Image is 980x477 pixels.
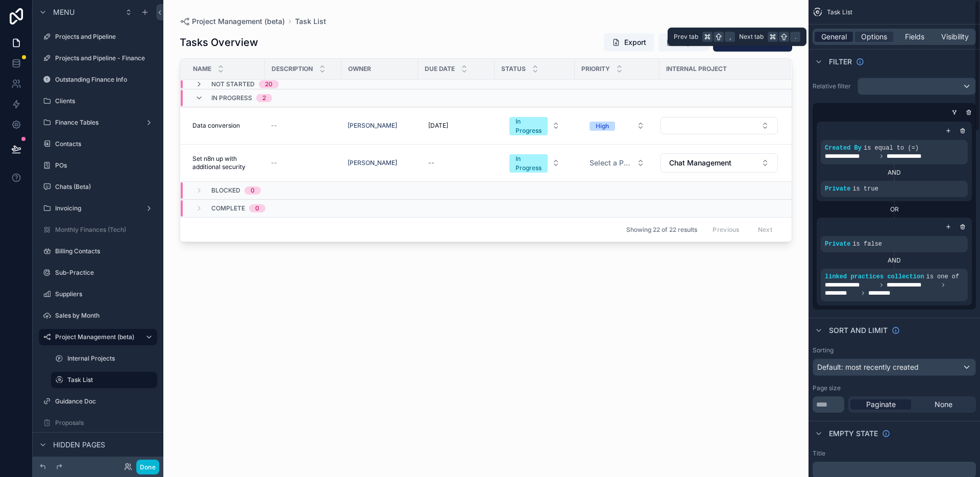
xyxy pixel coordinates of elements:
[817,363,919,371] span: Default: most recently created
[813,384,841,392] label: Page size
[39,50,157,66] a: Projects and Pipeline - Finance
[55,419,155,427] label: Proposals
[791,33,799,41] span: .
[817,205,972,213] div: OR
[825,185,850,193] span: Private
[39,265,157,281] a: Sub-Practice
[55,97,155,105] label: Clients
[501,65,526,73] span: Status
[55,226,155,234] label: Monthly Finances (Tech)
[55,333,137,341] label: Project Management (beta)
[53,7,75,17] span: Menu
[262,94,266,102] div: 2
[864,145,919,152] span: is equal to (=)
[39,136,157,152] a: Contacts
[866,399,896,410] span: Paginate
[55,290,155,298] label: Suppliers
[821,256,968,265] div: AND
[136,460,159,474] button: Done
[55,183,155,191] label: Chats (Beta)
[827,8,852,16] span: Task List
[825,241,850,248] span: Private
[55,204,141,212] label: Invoicing
[813,346,834,354] label: Sorting
[251,186,255,195] div: 0
[55,54,155,62] label: Projects and Pipeline - Finance
[39,329,157,345] a: Project Management (beta)
[55,161,155,170] label: POs
[51,372,157,388] a: Task List
[821,169,968,177] div: AND
[55,140,155,148] label: Contacts
[821,32,847,42] span: General
[861,32,887,42] span: Options
[265,80,273,88] div: 20
[39,114,157,131] a: Finance Tables
[39,71,157,88] a: Outstanding Finance Info
[67,376,151,384] label: Task List
[726,33,734,41] span: ,
[852,185,878,193] span: is true
[55,76,155,84] label: Outstanding Finance Info
[55,33,155,41] label: Projects and Pipeline
[55,118,141,127] label: Finance Tables
[39,286,157,302] a: Suppliers
[626,226,697,234] span: Showing 22 of 22 results
[739,33,764,41] span: Next tab
[39,243,157,259] a: Billing Contacts
[825,273,924,280] span: linked practices collection
[674,33,698,41] span: Prev tab
[666,65,727,73] span: Internal Project
[813,82,853,90] label: Relative filter
[829,325,888,336] span: Sort And Limit
[813,449,825,458] label: Title
[211,94,252,102] span: In Progress
[211,80,255,88] span: Not Started
[39,415,157,431] a: Proposals
[211,186,240,195] span: Blocked
[825,145,862,152] span: Created By
[211,204,245,212] span: Complete
[255,204,259,212] div: 0
[55,397,155,406] label: Guidance Doc
[39,157,157,174] a: POs
[941,32,969,42] span: Visibility
[813,359,976,376] button: Default: most recently created
[193,65,211,73] span: Name
[55,269,155,277] label: Sub-Practice
[348,65,371,73] span: Owner
[581,65,610,73] span: Priority
[39,307,157,324] a: Sales by Month
[829,57,852,67] span: Filter
[829,428,878,439] span: Empty state
[425,65,455,73] span: Due Date
[55,312,155,320] label: Sales by Month
[272,65,313,73] span: Description
[51,350,157,367] a: Internal Projects
[67,354,155,363] label: Internal Projects
[39,179,157,195] a: Chats (Beta)
[39,29,157,45] a: Projects and Pipeline
[852,241,882,248] span: is false
[935,399,952,410] span: None
[39,222,157,238] a: Monthly Finances (Tech)
[39,200,157,217] a: Invoicing
[55,247,155,255] label: Billing Contacts
[39,93,157,109] a: Clients
[926,273,959,280] span: is one of
[53,440,105,450] span: Hidden pages
[905,32,924,42] span: Fields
